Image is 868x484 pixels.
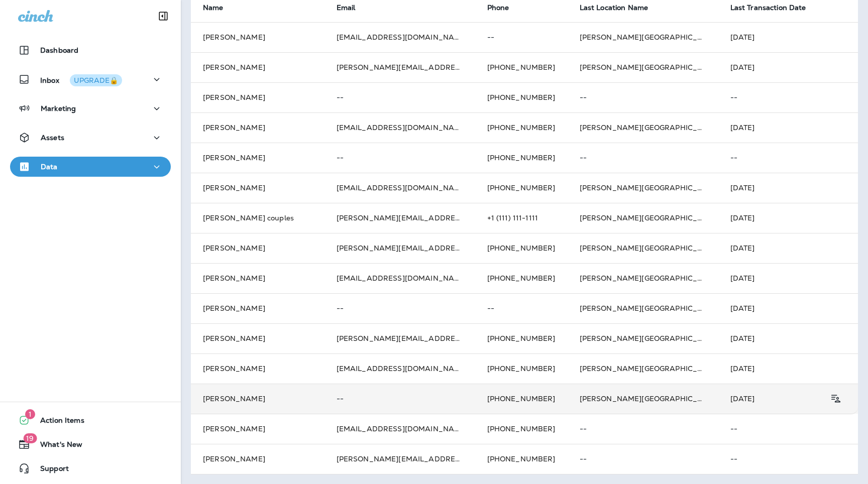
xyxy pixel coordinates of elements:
span: Name [203,3,237,12]
td: [DATE] [718,293,858,323]
td: [PHONE_NUMBER] [475,414,568,444]
button: Dashboard [10,40,171,60]
td: [PERSON_NAME][EMAIL_ADDRESS][DOMAIN_NAME] [324,52,475,82]
td: [DATE] [718,233,858,263]
td: [DATE] [718,22,858,52]
button: Customer Details [825,389,846,409]
td: [PERSON_NAME][EMAIL_ADDRESS][DOMAIN_NAME] [324,203,475,233]
td: [DATE] [718,323,858,353]
span: 19 [23,433,37,443]
td: [PHONE_NUMBER] [475,233,568,263]
p: -- [337,304,463,312]
span: Email [337,4,356,12]
p: Dashboard [40,46,78,54]
span: 1 [25,409,35,419]
p: -- [487,33,556,41]
span: Email [337,3,369,12]
p: Marketing [41,104,76,112]
td: [PERSON_NAME][EMAIL_ADDRESS][DOMAIN_NAME] [324,444,475,474]
td: [PERSON_NAME] [191,293,324,323]
p: -- [580,93,706,101]
p: -- [730,154,846,162]
td: [EMAIL_ADDRESS][DOMAIN_NAME] [324,112,475,143]
p: -- [580,425,706,433]
div: UPGRADE🔒 [74,77,118,84]
p: -- [580,455,706,463]
td: [PERSON_NAME] [191,112,324,143]
td: [PERSON_NAME] [191,384,324,414]
td: [EMAIL_ADDRESS][DOMAIN_NAME] [324,173,475,203]
button: Marketing [10,98,171,118]
span: [PERSON_NAME][GEOGRAPHIC_DATA] [580,274,720,283]
span: What's New [30,440,82,452]
td: [DATE] [718,384,831,414]
p: Inbox [40,74,122,85]
p: Assets [41,134,64,142]
span: [PERSON_NAME][GEOGRAPHIC_DATA] [580,213,720,222]
button: Assets [10,128,171,148]
td: [PHONE_NUMBER] [475,384,568,414]
p: -- [337,154,463,162]
td: [DATE] [718,203,858,233]
td: [EMAIL_ADDRESS][DOMAIN_NAME] [324,22,475,52]
td: [PERSON_NAME] [191,414,324,444]
button: InboxUPGRADE🔒 [10,69,171,89]
span: [PERSON_NAME][GEOGRAPHIC_DATA] [580,63,720,72]
span: [PERSON_NAME][GEOGRAPHIC_DATA] [580,244,720,253]
span: [PERSON_NAME][GEOGRAPHIC_DATA] [580,123,720,132]
p: -- [580,154,706,162]
span: Support [30,464,69,476]
button: Data [10,157,171,177]
p: -- [337,93,463,101]
span: [PERSON_NAME][GEOGRAPHIC_DATA] [580,364,720,373]
span: Last Location Name [580,3,662,12]
td: [DATE] [718,353,858,384]
td: [PERSON_NAME][EMAIL_ADDRESS][DOMAIN_NAME] [324,323,475,353]
td: [EMAIL_ADDRESS][DOMAIN_NAME] [324,414,475,444]
td: [PHONE_NUMBER] [475,143,568,173]
td: [PHONE_NUMBER] [475,263,568,293]
span: [PERSON_NAME][GEOGRAPHIC_DATA] [580,334,720,343]
td: [DATE] [718,52,858,82]
td: [PERSON_NAME][EMAIL_ADDRESS][DOMAIN_NAME] [324,233,475,263]
td: [PERSON_NAME] [191,173,324,203]
p: -- [730,93,846,101]
button: UPGRADE🔒 [70,74,122,86]
p: -- [730,455,846,463]
td: [DATE] [718,112,858,143]
span: Name [203,4,224,12]
td: [PHONE_NUMBER] [475,323,568,353]
td: [PHONE_NUMBER] [475,82,568,112]
span: [PERSON_NAME][GEOGRAPHIC_DATA] [580,183,720,192]
td: [PHONE_NUMBER] [475,444,568,474]
td: [PHONE_NUMBER] [475,353,568,384]
td: [EMAIL_ADDRESS][DOMAIN_NAME] [324,263,475,293]
button: Support [10,458,171,478]
button: 1Action Items [10,410,171,430]
td: [PERSON_NAME] [191,82,324,112]
span: Phone [487,4,509,12]
p: -- [730,425,846,433]
td: [PHONE_NUMBER] [475,52,568,82]
span: Last Transaction Date [730,3,819,12]
td: [PERSON_NAME] couples [191,203,324,233]
button: 19What's New [10,434,171,454]
td: [PERSON_NAME] [191,52,324,82]
span: Last Location Name [580,4,648,12]
td: [PERSON_NAME] [191,353,324,384]
p: -- [337,395,463,403]
p: -- [487,304,556,312]
p: Data [41,163,58,171]
td: [PERSON_NAME] [191,263,324,293]
td: [DATE] [718,173,858,203]
td: [PERSON_NAME] [191,323,324,353]
span: [PERSON_NAME][GEOGRAPHIC_DATA] [580,33,720,42]
button: Collapse Sidebar [149,6,177,26]
span: Last Transaction Date [730,4,806,12]
span: [PERSON_NAME][GEOGRAPHIC_DATA] [580,394,720,403]
td: [PERSON_NAME] [191,22,324,52]
td: [PHONE_NUMBER] [475,112,568,143]
td: [PHONE_NUMBER] [475,173,568,203]
td: [PERSON_NAME] [191,444,324,474]
td: [EMAIL_ADDRESS][DOMAIN_NAME] [324,353,475,384]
